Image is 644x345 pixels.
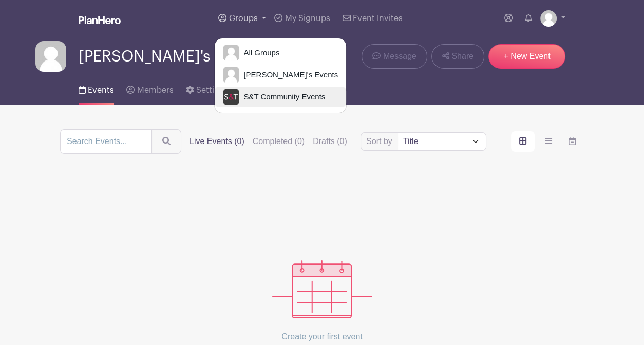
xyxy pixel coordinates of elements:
img: default-ce2991bfa6775e67f084385cd625a349d9dcbb7a52a09fb2fda1e96e2d18dcdb.png [223,67,239,83]
a: Share [431,44,484,69]
span: Settings [196,86,229,94]
input: Search Events... [60,129,152,154]
img: default-ce2991bfa6775e67f084385cd625a349d9dcbb7a52a09fb2fda1e96e2d18dcdb.png [223,45,239,61]
span: Members [137,86,174,94]
span: [PERSON_NAME]'s Events [79,48,262,65]
span: Share [451,50,473,63]
a: Events [79,72,114,105]
div: Groups [214,38,347,113]
img: logo_white-6c42ec7e38ccf1d336a20a19083b03d10ae64f83f12c07503d8b9e83406b4c7d.svg [79,16,121,24]
img: default-ce2991bfa6775e67f084385cd625a349d9dcbb7a52a09fb2fda1e96e2d18dcdb.png [35,41,66,72]
img: events_empty-56550af544ae17c43cc50f3ebafa394433d06d5f1891c01edc4b5d1d59cfda54.svg [272,260,372,318]
span: [PERSON_NAME]'s Events [239,69,338,81]
span: All Groups [239,47,279,59]
span: Event Invites [353,14,403,23]
a: Members [126,72,173,105]
a: [PERSON_NAME]'s Events [215,65,346,85]
label: Sort by [366,135,395,148]
span: S&T Community Events [239,91,325,103]
span: Message [383,50,416,63]
label: Completed (0) [253,135,305,148]
img: default-ce2991bfa6775e67f084385cd625a349d9dcbb7a52a09fb2fda1e96e2d18dcdb.png [540,10,557,27]
div: filters [190,135,355,148]
label: Live Events (0) [190,135,244,148]
label: Drafts (0) [313,135,347,148]
a: Settings [186,72,229,105]
span: Events [88,86,114,94]
img: s-and-t-logo-planhero.png [223,89,239,105]
a: + New Event [488,44,565,69]
a: S&T Community Events [215,87,346,107]
a: Message [362,44,427,69]
span: Groups [229,14,258,23]
div: order and view [511,131,584,152]
a: All Groups [215,43,346,63]
span: My Signups [285,14,330,23]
